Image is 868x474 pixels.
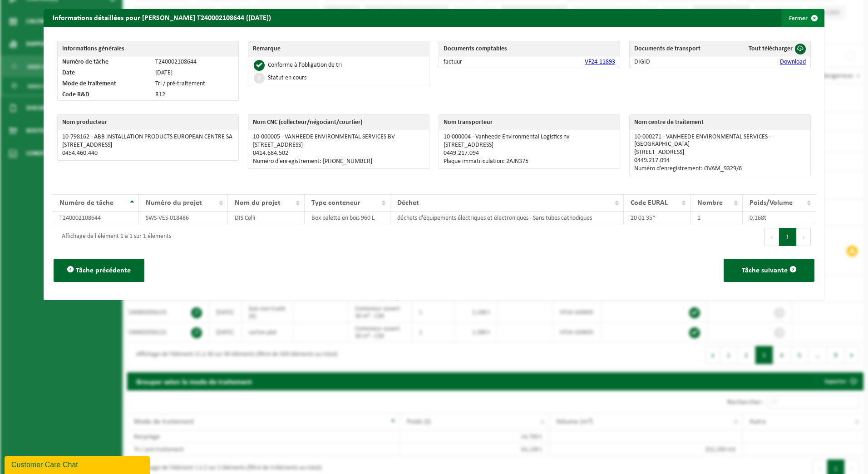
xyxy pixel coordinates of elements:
[44,9,280,26] h2: Informations détaillées pour [PERSON_NAME] T240002108644 ([DATE])
[58,57,151,68] td: Numéro de tâche
[779,228,797,246] button: 1
[690,212,743,224] td: 1
[634,157,806,164] p: 0449.217.094
[151,68,238,79] td: [DATE]
[624,212,690,224] td: 20 01 35*
[253,133,424,141] p: 10-000005 - VANHEEDE ENVIRONMENTAL SERVICES BV
[228,212,305,224] td: DIS Colli
[634,165,806,173] p: Numéro d’enregistrement: OVAM_9329/6
[444,142,615,149] p: [STREET_ADDRESS]
[151,79,238,89] td: Tri / pré-traitement
[782,9,824,27] button: Fermer
[630,57,726,68] td: DIGID
[58,68,151,79] td: Date
[235,199,281,207] span: Nom du projet
[311,199,360,207] span: Type conteneur
[780,59,806,65] a: Download
[743,212,816,224] td: 0,168t
[444,150,615,157] p: 0449.217.094
[724,259,814,282] button: Tâche suivante
[444,133,615,141] p: 10-000004 - Vanheede Environmental Logistics nv
[58,79,151,89] td: Mode de traitement
[439,41,620,57] th: Documents comptables
[57,229,171,245] div: Affichage de l'élément 1 à 1 sur 1 éléments
[146,199,202,207] span: Numéro du projet
[76,267,131,274] span: Tâche précédente
[439,115,620,130] th: Nom transporteur
[634,133,806,148] p: 10-000271 - VANHEEDE ENVIRONMENTAL SERVICES - [GEOGRAPHIC_DATA]
[253,142,424,149] p: [STREET_ADDRESS]
[139,212,228,224] td: SWS-VES-018486
[151,57,238,68] td: T240002108644
[630,41,726,57] th: Documents de transport
[5,454,152,474] iframe: chat widget
[53,212,139,224] td: T240002108644
[749,45,793,52] span: Tout télécharger
[764,228,779,246] button: Previous
[631,199,668,207] span: Code EURAL
[59,199,113,207] span: Numéro de tâche
[62,142,234,149] p: [STREET_ADDRESS]
[58,41,238,57] th: Informations générales
[444,158,615,165] p: Plaque immatriculation: 2AJN375
[742,267,788,274] span: Tâche suivante
[585,59,615,65] a: VF24-11893
[253,158,424,165] p: Numéro d’enregistrement: [PHONE_NUMBER]
[62,133,234,141] p: 10-798162 - ABB INSTALLATION PRODUCTS EUROPEAN CENTRE SA
[634,149,806,156] p: [STREET_ADDRESS]
[439,57,513,68] td: factuur
[248,115,429,130] th: Nom CNC (collecteur/négociant/courtier)
[268,75,306,81] div: Statut en cours
[697,199,723,207] span: Nombre
[253,150,424,157] p: 0414.684.502
[58,89,151,100] td: Code R&D
[390,212,624,224] td: déchets d'équipements électriques et électroniques - Sans tubes cathodiques
[248,41,429,57] th: Remarque
[58,115,238,130] th: Nom producteur
[397,199,419,207] span: Déchet
[151,89,238,100] td: R12
[54,259,144,282] button: Tâche précédente
[630,115,810,130] th: Nom centre de traitement
[797,228,811,246] button: Next
[750,199,793,207] span: Poids/Volume
[62,150,234,157] p: 0454.460.440
[268,62,342,69] div: Conforme à l’obligation de tri
[305,212,390,224] td: Box palette en bois 960 L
